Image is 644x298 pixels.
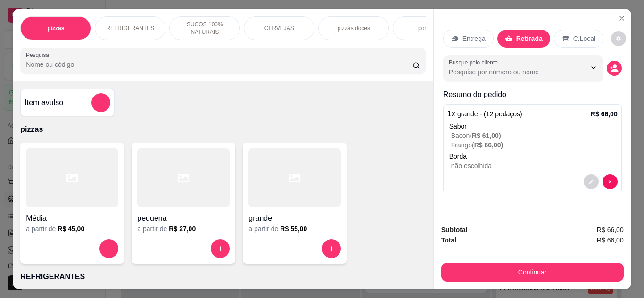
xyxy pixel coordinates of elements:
[516,34,543,43] p: Retirada
[449,121,618,131] div: Sabor
[614,11,629,26] button: Close
[611,31,626,46] button: decrease-product-quantity
[449,67,571,77] input: Busque pelo cliente
[26,224,118,234] div: a partir de
[169,224,196,234] h6: R$ 27,00
[443,89,622,100] p: Resumo do pedido
[441,263,624,282] button: Continuar
[441,236,456,244] strong: Total
[248,213,341,224] h4: grande
[449,152,618,161] p: Borda
[597,225,624,235] span: R$ 66,00
[106,24,154,32] p: REFRIGERANTES
[457,110,522,118] span: grande - (12 pedaços)
[322,239,341,258] button: increase-product-quantity
[418,24,438,32] p: porções
[472,132,501,139] span: R$ 61,00 )
[99,239,118,258] button: increase-product-quantity
[441,226,468,234] strong: Subtotal
[474,141,504,149] span: R$ 66,00 )
[58,224,84,234] h6: R$ 45,00
[280,224,307,234] h6: R$ 55,00
[603,174,618,189] button: decrease-product-quantity
[591,109,618,119] p: R$ 66,00
[451,161,618,170] p: não escolhida
[20,124,425,135] p: pizzas
[586,60,601,75] button: Show suggestions
[451,140,618,150] p: Frango (
[177,21,232,36] p: SUCOS 100% NATURAIS
[264,24,294,32] p: CERVEJAS
[47,24,64,32] p: pizzas
[26,60,413,69] input: Pesquisa
[248,224,341,234] div: a partir de
[584,174,599,189] button: decrease-product-quantity
[447,108,522,120] p: 1 x
[91,93,110,112] button: add-separate-item
[573,34,595,43] p: C.Local
[451,131,618,140] p: Bacon (
[137,213,230,224] h4: pequena
[25,97,63,108] h4: Item avulso
[462,34,486,43] p: Entrega
[26,51,52,59] label: Pesquisa
[449,58,501,66] label: Busque pelo cliente
[607,61,622,76] button: decrease-product-quantity
[597,235,624,245] span: R$ 66,00
[338,24,370,32] p: pizzas doces
[20,271,425,282] p: REFRIGERANTES
[26,213,118,224] h4: Média
[137,224,230,234] div: a partir de
[211,239,230,258] button: increase-product-quantity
